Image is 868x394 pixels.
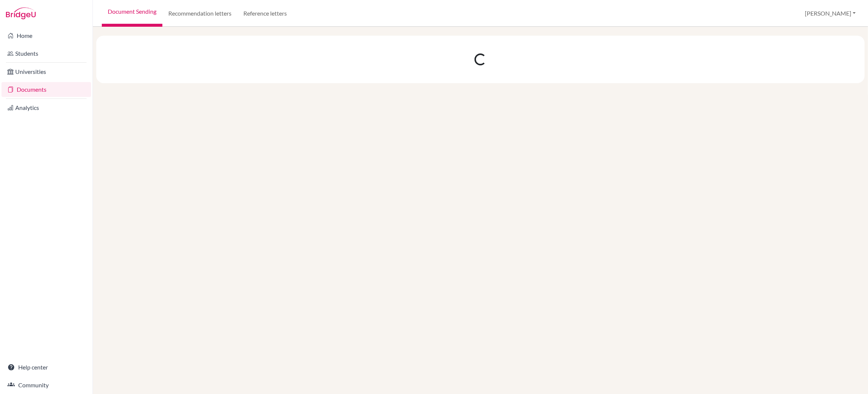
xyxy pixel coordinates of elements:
[1,46,91,61] a: Students
[1,82,91,97] a: Documents
[1,64,91,79] a: Universities
[1,360,91,375] a: Help center
[1,378,91,393] a: Community
[1,100,91,115] a: Analytics
[6,7,36,19] img: Bridge-U
[801,6,859,20] button: [PERSON_NAME]
[1,28,91,43] a: Home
